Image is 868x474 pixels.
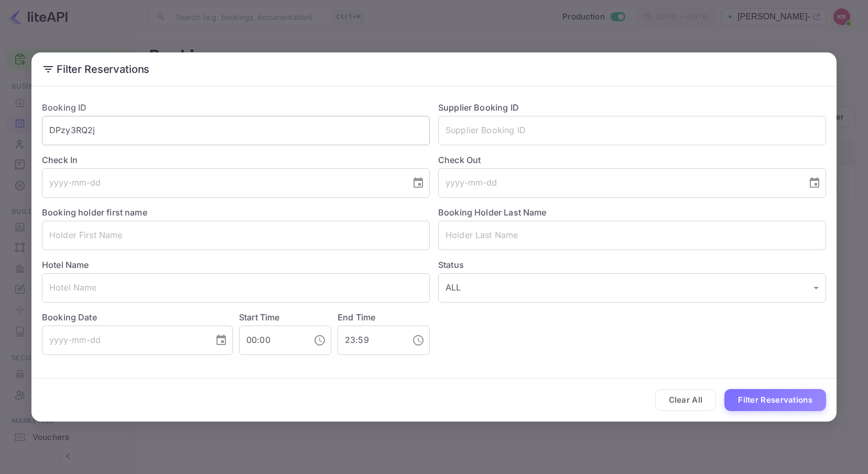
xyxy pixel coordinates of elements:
[31,52,837,86] h2: Filter Reservations
[438,154,826,166] label: Check Out
[438,221,826,250] input: Holder Last Name
[42,311,233,324] label: Booking Date
[438,207,547,218] label: Booking Holder Last Name
[338,312,375,322] label: End Time
[309,330,330,351] button: Choose time, selected time is 12:00 AM
[239,326,305,355] input: hh:mm
[42,102,87,113] label: Booking ID
[438,273,826,303] div: ALL
[438,258,826,271] label: Status
[438,168,800,198] input: yyyy-mm-dd
[42,168,404,198] input: yyyy-mm-dd
[42,221,430,250] input: Holder First Name
[42,154,430,166] label: Check In
[408,173,429,193] button: Choose date
[438,102,519,113] label: Supplier Booking ID
[42,116,430,145] input: Booking ID
[804,173,825,193] button: Choose date
[42,273,430,303] input: Hotel Name
[42,207,147,218] label: Booking holder first name
[211,330,232,351] button: Choose date
[239,312,280,322] label: Start Time
[438,116,826,145] input: Supplier Booking ID
[338,326,404,355] input: hh:mm
[42,260,89,270] label: Hotel Name
[655,389,717,412] button: Clear All
[724,389,826,412] button: Filter Reservations
[42,326,207,355] input: yyyy-mm-dd
[408,330,429,351] button: Choose time, selected time is 11:59 PM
